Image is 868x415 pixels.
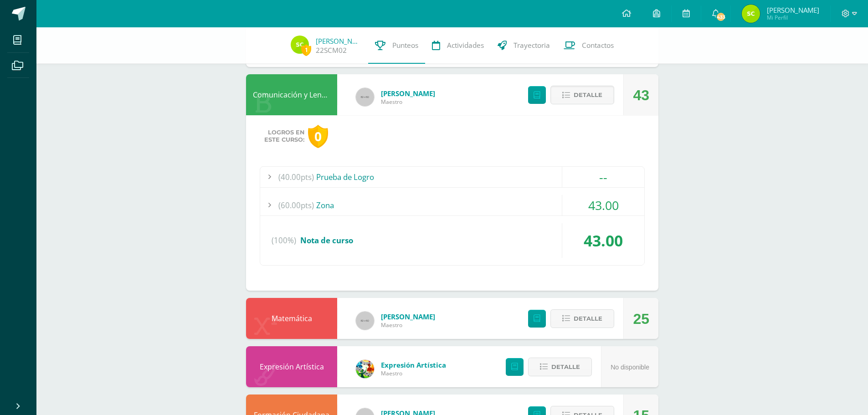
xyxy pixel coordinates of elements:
[381,360,446,369] span: Expresión Artística
[550,86,614,104] button: Detalle
[767,5,819,15] span: [PERSON_NAME]
[356,88,374,106] img: 60x60
[278,195,314,215] span: (60.00pts)
[611,364,649,371] span: No disponible
[716,12,726,22] span: 433
[316,36,361,46] a: [PERSON_NAME]
[278,167,314,187] span: (40.00pts)
[557,27,621,64] a: Contactos
[514,41,550,50] span: Trayectoria
[381,312,435,321] span: [PERSON_NAME]
[550,309,614,328] button: Detalle
[381,89,435,98] span: [PERSON_NAME]
[260,195,644,215] div: Zona
[381,98,435,106] span: Maestro
[584,230,623,251] span: 43.00
[301,44,311,56] span: 1
[574,310,602,327] span: Detalle
[599,169,607,185] span: --
[491,27,557,64] a: Trayectoria
[551,359,580,375] span: Detalle
[356,312,374,330] img: 60x60
[368,27,425,64] a: Punteos
[300,235,353,246] span: Nota de curso
[246,74,337,115] div: Comunicación y Lenguaje L.1
[582,41,614,50] span: Contactos
[381,321,435,329] span: Maestro
[356,360,374,378] img: 159e24a6ecedfdf8f489544946a573f0.png
[742,5,760,23] img: 980d0499b4e9ad945429e4346c636278.png
[633,75,649,116] div: 43
[447,41,484,50] span: Actividades
[528,358,592,376] button: Detalle
[246,298,337,339] div: Matemática
[291,36,309,54] img: 980d0499b4e9ad945429e4346c636278.png
[272,223,296,258] span: (100%)
[633,298,649,339] div: 25
[574,87,602,103] span: Detalle
[260,167,644,187] div: Prueba de Logro
[308,125,328,148] div: 0
[381,369,446,377] span: Maestro
[264,129,304,143] span: Logros en este curso:
[316,46,347,55] a: 22SCM02
[767,14,819,21] span: Mi Perfil
[425,27,491,64] a: Actividades
[588,197,619,214] span: 43.00
[392,41,418,50] span: Punteos
[246,346,337,387] div: Expresión Artística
